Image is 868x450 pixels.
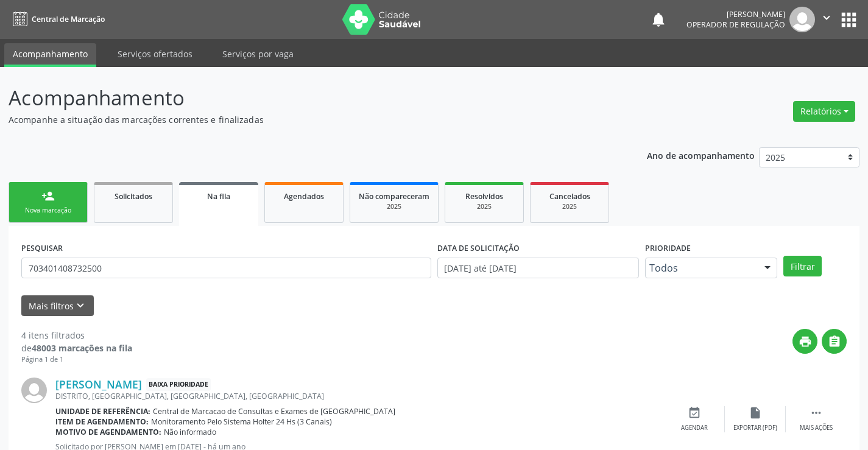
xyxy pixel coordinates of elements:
i:  [810,406,823,420]
button: Relatórios [793,101,855,122]
i: event_available [688,406,701,420]
input: Nome, CNS [21,258,431,278]
a: Serviços por vaga [214,43,302,65]
b: Item de agendamento: [55,417,149,427]
div: 2025 [454,202,515,211]
div: 4 itens filtrados [21,329,132,342]
div: Página 1 de 1 [21,354,132,365]
button: Mais filtroskeyboard_arrow_down [21,295,94,317]
img: img [789,7,815,32]
span: Não compareceram [359,191,429,202]
span: Central de Marcacao de Consultas e Exames de [GEOGRAPHIC_DATA] [153,406,395,417]
button: print [792,329,817,354]
div: Exportar (PDF) [733,424,777,432]
a: Central de Marcação [9,9,105,29]
span: Todos [649,262,753,274]
label: DATA DE SOLICITAÇÃO [437,239,520,258]
button:  [822,329,847,354]
span: Central de Marcação [32,14,105,24]
a: [PERSON_NAME] [55,378,142,391]
div: Nova marcação [18,206,79,215]
button:  [815,7,838,32]
i:  [820,11,833,24]
span: Resolvidos [465,191,503,202]
button: notifications [650,11,667,28]
p: Acompanhe a situação das marcações correntes e finalizadas [9,113,604,126]
span: Cancelados [549,191,590,202]
img: img [21,378,47,403]
i: keyboard_arrow_down [74,299,87,312]
strong: 48003 marcações na fila [32,342,132,354]
label: Prioridade [645,239,691,258]
div: 2025 [359,202,429,211]
div: Mais ações [800,424,833,432]
div: Agendar [681,424,708,432]
label: PESQUISAR [21,239,63,258]
p: Ano de acompanhamento [647,147,755,163]
div: person_add [41,189,55,203]
div: DISTRITO, [GEOGRAPHIC_DATA], [GEOGRAPHIC_DATA], [GEOGRAPHIC_DATA] [55,391,664,401]
span: Na fila [207,191,230,202]
i:  [828,335,841,348]
span: Operador de regulação [686,19,785,30]
span: Solicitados [115,191,152,202]
a: Serviços ofertados [109,43,201,65]
span: Agendados [284,191,324,202]
div: [PERSON_NAME] [686,9,785,19]
span: Monitoramento Pelo Sistema Holter 24 Hs (3 Canais) [151,417,332,427]
i: print [799,335,812,348]
b: Motivo de agendamento: [55,427,161,437]
i: insert_drive_file [749,406,762,420]
span: Baixa Prioridade [146,378,211,391]
b: Unidade de referência: [55,406,150,417]
p: Acompanhamento [9,83,604,113]
div: 2025 [539,202,600,211]
input: Selecione um intervalo [437,258,639,278]
span: Não informado [164,427,216,437]
button: apps [838,9,859,30]
a: Acompanhamento [4,43,96,67]
div: de [21,342,132,354]
button: Filtrar [783,256,822,276]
